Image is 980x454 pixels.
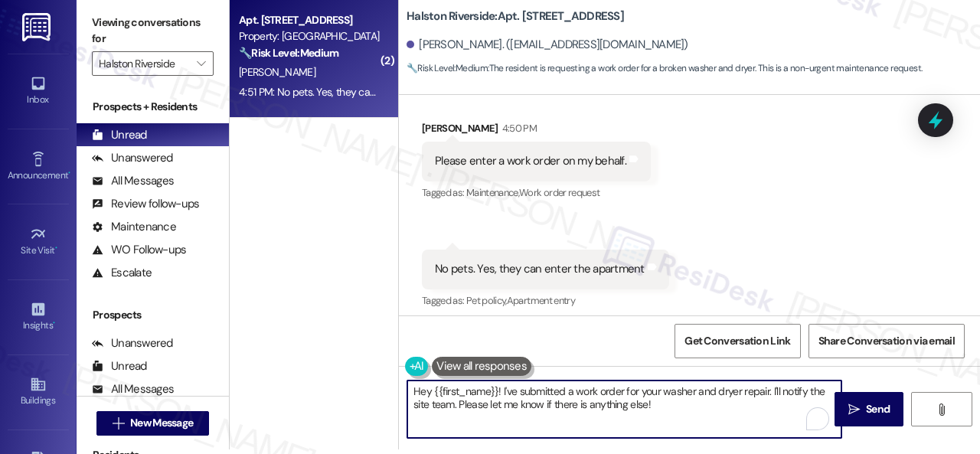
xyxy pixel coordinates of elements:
span: • [55,243,57,253]
div: Property: [GEOGRAPHIC_DATA] [239,28,381,44]
i:  [848,403,860,416]
a: Insights • [8,296,69,338]
div: Tagged as: [422,289,669,312]
div: Apt. [STREET_ADDRESS] [239,12,381,28]
div: Escalate [92,265,152,281]
span: Apartment entry [507,294,575,307]
div: [PERSON_NAME]. ([EMAIL_ADDRESS][DOMAIN_NAME]) [407,37,688,53]
i:  [936,403,947,416]
div: Prospects + Residents [77,99,229,115]
span: Pet policy , [466,294,507,307]
a: Inbox [8,70,69,112]
span: Send [866,401,890,417]
button: Share Conversation via email [808,324,965,358]
b: Halston Riverside: Apt. [STREET_ADDRESS] [407,8,624,24]
button: Send [835,392,903,426]
div: Tagged as: [422,181,651,204]
button: Get Conversation Link [675,324,800,358]
div: Review follow-ups [92,196,199,212]
span: • [53,318,55,328]
span: : The resident is requesting a work order for a broken washer and dryer. This is a non-urgent mai... [407,60,922,77]
div: No pets. Yes, they can enter the apartment [435,261,645,277]
div: Maintenance [92,219,176,235]
div: All Messages [92,173,174,189]
strong: 🔧 Risk Level: Medium [407,62,488,74]
span: Maintenance , [466,186,519,199]
div: 4:50 PM [498,120,537,136]
div: Unread [92,358,147,374]
i:  [113,417,124,430]
span: Work order request [519,186,599,199]
span: [PERSON_NAME] [239,65,315,79]
i:  [197,57,205,70]
span: Share Conversation via email [818,333,955,349]
textarea: To enrich screen reader interactions, please activate Accessibility in Grammarly extension settings [407,381,841,438]
div: 4:51 PM: No pets. Yes, they can enter the apartment [239,85,468,99]
div: Unanswered [92,335,173,351]
span: New Message [130,415,193,431]
a: Site Visit • [8,221,69,263]
div: WO Follow-ups [92,242,186,258]
div: All Messages [92,381,174,397]
input: All communities [99,51,189,76]
a: Buildings [8,371,69,413]
div: Unanswered [92,150,173,166]
div: Unread [92,127,147,143]
img: ResiDesk Logo [22,13,54,41]
button: New Message [96,411,210,436]
strong: 🔧 Risk Level: Medium [239,46,338,60]
span: Get Conversation Link [684,333,790,349]
span: • [68,168,70,178]
div: Please enter a work order on my behalf. [435,153,626,169]
label: Viewing conversations for [92,11,214,51]
div: Prospects [77,307,229,323]
div: [PERSON_NAME] [422,120,651,142]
